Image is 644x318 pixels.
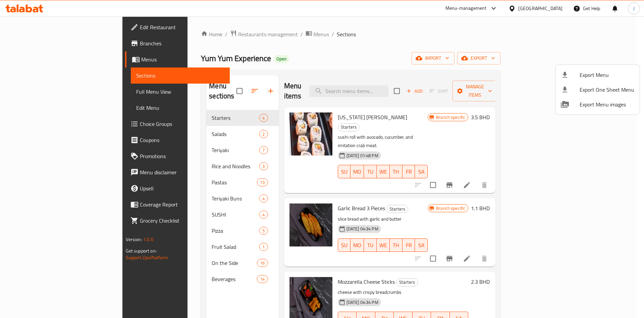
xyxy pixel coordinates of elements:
[555,67,640,82] li: Export menu items
[580,86,634,94] span: Export One Sheet Menu
[555,82,640,97] li: Export one sheet menu items
[580,71,634,79] span: Export Menu
[555,97,640,112] li: Export Menu images
[580,100,634,108] span: Export Menu images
